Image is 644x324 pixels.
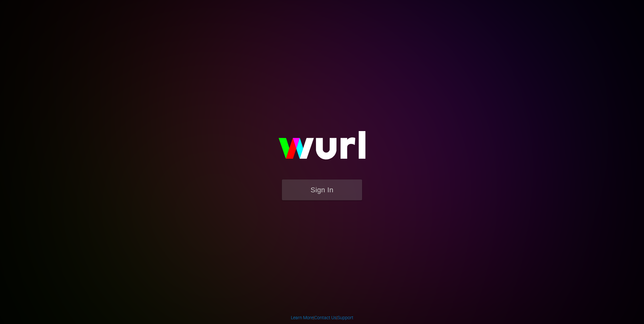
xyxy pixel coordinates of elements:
div: | | [291,314,353,321]
img: wurl-logo-on-black-223613ac3d8ba8fe6dc639794a292ebdb59501304c7dfd60c99c58986ef67473.svg [258,117,386,179]
a: Support [337,315,353,320]
a: Learn More [291,315,313,320]
a: Contact Us [314,315,336,320]
button: Sign In [282,179,362,200]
